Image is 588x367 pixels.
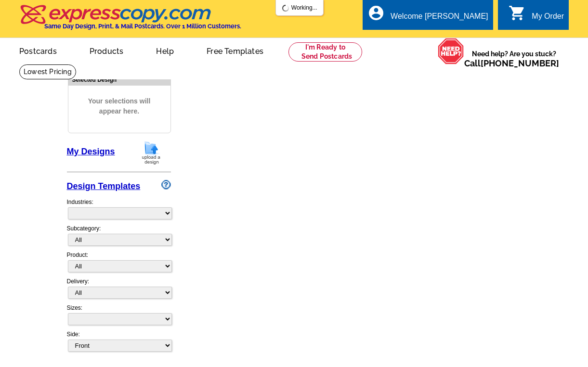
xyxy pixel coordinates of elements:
[67,193,171,224] div: Industries:
[74,39,139,62] a: Products
[67,277,171,304] div: Delivery:
[67,147,115,156] a: My Designs
[191,39,279,62] a: Free Templates
[67,304,171,330] div: Sizes:
[391,12,488,25] div: Welcome [PERSON_NAME]
[76,87,163,126] span: Your selections will appear here.
[44,23,241,30] h4: Same Day Design, Print, & Mail Postcards. Over 1 Million Customers.
[509,4,526,22] i: shopping_cart
[68,75,170,84] div: Selected Design
[139,140,164,165] img: upload-design
[161,180,171,190] img: design-wizard-help-icon.png
[532,12,564,25] div: My Order
[67,251,171,277] div: Product:
[367,4,385,22] i: account_circle
[481,58,559,68] a: [PHONE_NUMBER]
[464,49,564,68] span: Need help? Are you stuck?
[464,58,559,68] span: Call
[282,4,289,12] img: loading...
[438,38,464,64] img: help
[4,39,72,62] a: Postcards
[67,330,171,353] div: Side:
[509,11,564,23] a: shopping_cart My Order
[67,224,171,251] div: Subcategory:
[67,181,141,191] a: Design Templates
[141,39,189,62] a: Help
[19,12,241,30] a: Same Day Design, Print, & Mail Postcards. Over 1 Million Customers.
